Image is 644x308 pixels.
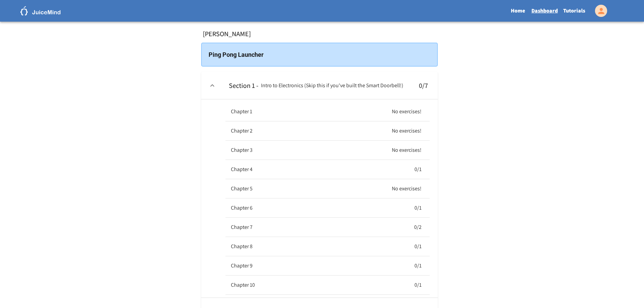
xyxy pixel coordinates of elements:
[529,3,560,19] a: Dashboard
[414,280,422,290] h6: 0/1
[392,126,422,136] h6: No exercises!
[225,102,430,295] table: collapsible table
[203,29,251,38] h6: [PERSON_NAME]
[229,80,258,91] h6: Section 1 -
[20,6,61,16] img: logo
[231,203,253,213] h6: Chapter 6
[231,261,253,270] h6: Chapter 9
[207,80,218,91] button: expand row
[231,145,253,155] h6: Chapter 3
[588,3,609,19] div: My Account
[392,145,422,155] h6: No exercises!
[414,222,422,232] h6: 0/2
[231,184,253,193] h6: Chapter 5
[231,242,253,251] h6: Chapter 8
[414,165,422,174] h6: 0/1
[414,203,422,213] h6: 0/1
[392,184,422,193] h6: No exercises!
[231,107,252,116] h6: Chapter 1
[231,222,253,232] h6: Chapter 7
[231,126,253,136] h6: Chapter 2
[392,107,422,116] h6: No exercises!
[231,280,255,290] h6: Chapter 10
[261,81,403,90] h6: Intro to Electronics (Skip this if you've built the Smart Doorbell!)
[414,242,422,251] h6: 0/1
[414,261,422,270] h6: 0/1
[231,165,253,174] h6: Chapter 4
[560,3,588,19] a: Tutorials
[201,43,438,67] div: Ping Pong Launcher
[507,3,529,19] a: Home
[419,80,430,91] h6: 0 / 7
